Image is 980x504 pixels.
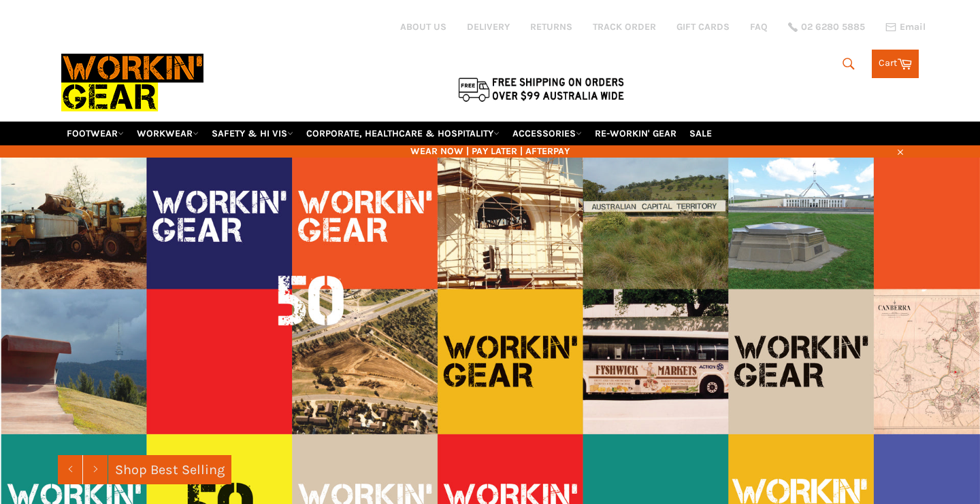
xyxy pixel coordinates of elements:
img: Workin Gear leaders in Workwear, Safety Boots, PPE, Uniforms. Australia's No.1 in Workwear [61,44,203,121]
a: TRACK ORDER [593,20,656,33]
a: SAFETY & HI VIS [206,122,299,145]
a: 02 6280 5885 [788,22,865,32]
a: ABOUT US [400,20,446,33]
span: 02 6280 5885 [801,22,865,32]
a: DELIVERY [467,20,510,33]
a: ACCESSORIES [507,122,587,145]
span: Email [900,22,926,32]
img: Flat $9.95 shipping Australia wide [456,75,626,103]
a: CORPORATE, HEALTHCARE & HOSPITALITY [301,122,505,145]
a: RE-WORKIN' GEAR [589,122,682,145]
a: Shop Best Selling [108,455,231,484]
a: WORKWEAR [131,122,204,145]
a: GIFT CARDS [676,20,730,33]
a: RETURNS [530,20,572,33]
a: FAQ [750,20,768,33]
a: Cart [872,50,919,78]
a: Email [885,22,926,33]
a: FOOTWEAR [61,122,129,145]
span: WEAR NOW | PAY LATER | AFTERPAY [61,145,919,158]
a: SALE [684,122,717,145]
